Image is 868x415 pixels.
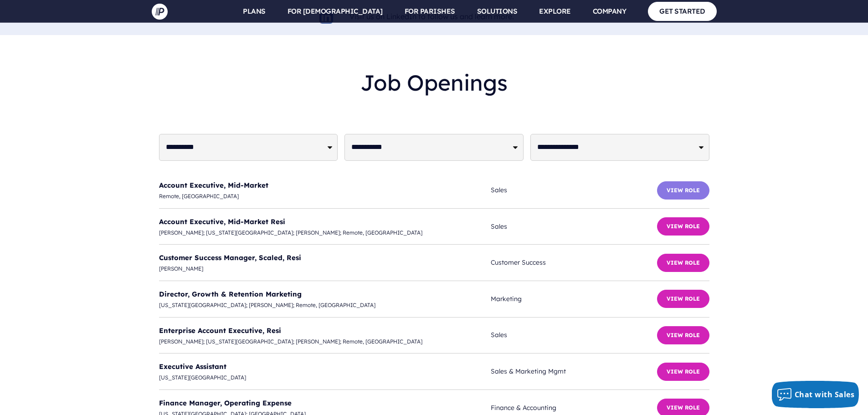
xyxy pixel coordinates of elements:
[159,373,491,383] span: [US_STATE][GEOGRAPHIC_DATA]
[159,290,302,298] a: Director, Growth & Retention Marketing
[159,217,285,226] a: Account Executive, Mid-Market Resi
[491,402,657,414] span: Finance & Accounting
[657,254,709,272] button: View Role
[491,257,657,268] span: Customer Success
[159,253,301,262] a: Customer Success Manager, Scaled, Resi
[491,329,657,341] span: Sales
[159,362,226,371] a: Executive Assistant
[491,293,657,305] span: Marketing
[657,326,709,344] button: View Role
[159,181,268,190] a: Account Executive, Mid-Market
[657,363,709,381] button: View Role
[491,366,657,377] span: Sales & Marketing Mgmt
[491,184,657,196] span: Sales
[159,337,491,347] span: [PERSON_NAME]; [US_STATE][GEOGRAPHIC_DATA]; [PERSON_NAME]; Remote, [GEOGRAPHIC_DATA]
[159,228,491,238] span: [PERSON_NAME]; [US_STATE][GEOGRAPHIC_DATA]; [PERSON_NAME]; Remote, [GEOGRAPHIC_DATA]
[795,389,855,400] span: Chat with Sales
[159,191,491,201] span: Remote, [GEOGRAPHIC_DATA]
[159,300,491,310] span: [US_STATE][GEOGRAPHIC_DATA]; [PERSON_NAME]; Remote, [GEOGRAPHIC_DATA]
[159,399,292,407] a: Finance Manager, Operating Expense
[772,381,859,408] button: Chat with Sales
[648,2,717,20] a: GET STARTED
[159,264,491,274] span: [PERSON_NAME]
[491,221,657,232] span: Sales
[657,181,709,200] button: View Role
[159,62,709,103] h2: Job Openings
[159,326,281,335] a: Enterprise Account Executive, Resi
[657,290,709,308] button: View Role
[657,217,709,236] button: View Role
